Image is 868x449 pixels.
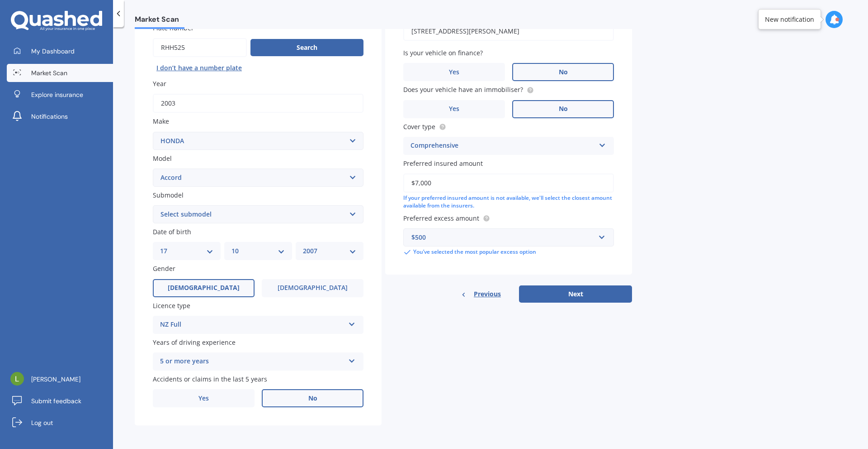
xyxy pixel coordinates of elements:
[153,79,166,88] span: Year
[153,154,172,163] span: Model
[153,191,184,199] span: Submodel
[449,68,459,76] span: Yes
[449,105,459,113] span: Yes
[7,392,113,410] a: Submit feedback
[168,284,240,292] span: [DEMOGRAPHIC_DATA]
[153,117,169,126] span: Make
[31,396,81,406] span: Submit feedback
[31,90,83,99] span: Explore insurance
[31,112,68,121] span: Notifications
[410,140,595,151] div: Comprehensive
[403,174,614,193] input: Enter amount
[153,61,245,75] button: I don’t have a number plate
[31,375,80,384] span: [PERSON_NAME]
[403,248,614,256] div: You’ve selected the most popular excess option
[153,227,191,236] span: Date of birth
[403,48,483,57] span: Is your vehicle on finance?
[559,105,568,113] span: No
[411,232,595,242] div: $500
[7,64,113,82] a: Market Scan
[519,285,632,303] button: Next
[474,287,501,301] span: Previous
[559,68,568,76] span: No
[7,86,113,104] a: Explore insurance
[7,414,113,432] a: Log out
[160,356,344,367] div: 5 or more years
[31,68,67,77] span: Market Scan
[403,194,614,210] div: If your preferred insured amount is not available, we'll select the closest amount available from...
[278,284,348,292] span: [DEMOGRAPHIC_DATA]
[160,319,344,330] div: NZ Full
[153,338,236,347] span: Years of driving experience
[308,395,317,402] span: No
[153,375,267,383] span: Accidents or claims in the last 5 years
[7,107,113,126] a: Notifications
[403,86,523,94] span: Does your vehicle have an immobiliser?
[403,159,483,168] span: Preferred insured amount
[31,418,53,427] span: Log out
[250,39,363,56] button: Search
[153,301,190,310] span: Licence type
[31,47,75,56] span: My Dashboard
[403,214,479,222] span: Preferred excess amount
[153,38,247,57] input: Enter plate number
[198,395,209,402] span: Yes
[153,94,363,113] input: YYYY
[765,15,814,24] div: New notification
[403,22,614,41] input: Enter address
[7,370,113,388] a: [PERSON_NAME]
[7,42,113,60] a: My Dashboard
[403,122,435,131] span: Cover type
[135,15,184,27] span: Market Scan
[10,372,24,386] img: ACg8ocKMHAG0fzxpNkkQ9-yn0ELZX053GcIQph7sCMujXKWT0gjLbqY=s96-c
[153,265,175,273] span: Gender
